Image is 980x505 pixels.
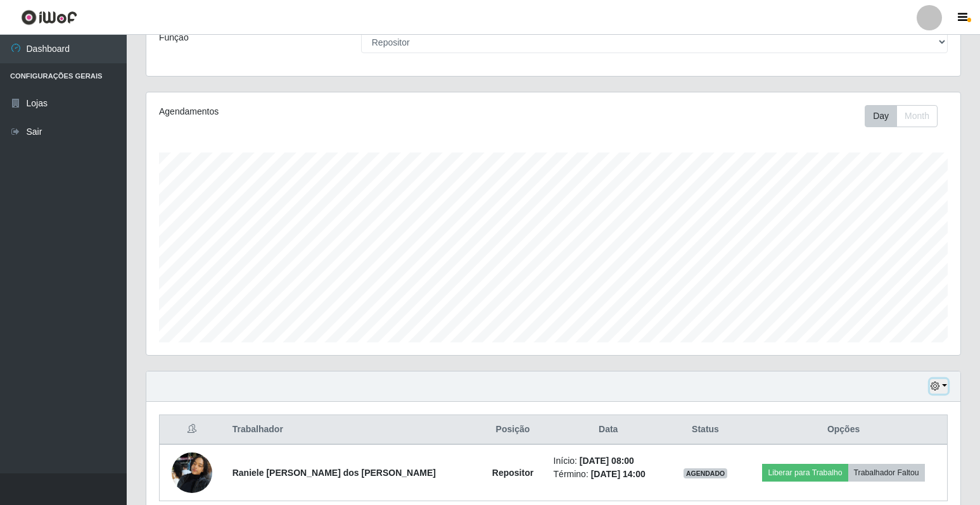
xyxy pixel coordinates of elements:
th: Trabalhador [225,415,480,445]
div: Agendamentos [159,105,476,118]
strong: Raniele [PERSON_NAME] dos [PERSON_NAME] [232,468,436,478]
div: First group [865,105,938,127]
th: Status [671,415,740,445]
div: Toolbar with button groups [865,105,948,127]
button: Trabalhador Faltou [848,464,925,482]
button: Day [865,105,897,127]
img: 1755522333541.jpeg [172,446,212,499]
img: CoreUI Logo [21,9,77,25]
time: [DATE] 14:00 [591,469,646,479]
time: [DATE] 08:00 [580,456,634,466]
label: Função [159,31,189,44]
th: Opções [740,415,947,445]
span: AGENDADO [684,468,728,478]
strong: Repositor [492,468,533,478]
th: Data [546,415,671,445]
li: Término: [554,468,663,481]
button: Liberar para Trabalho [762,464,848,482]
li: Início: [554,454,663,468]
button: Month [896,105,938,127]
th: Posição [480,415,545,445]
